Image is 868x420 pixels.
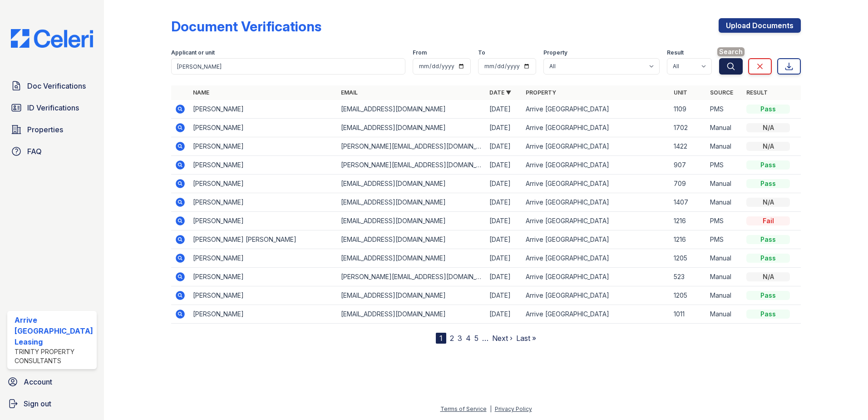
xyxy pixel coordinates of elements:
a: ID Verifications [7,99,97,117]
a: Date ▼ [489,89,511,96]
a: Properties [7,120,97,139]
td: Arrive [GEOGRAPHIC_DATA] [522,137,671,156]
td: [PERSON_NAME] [189,286,338,305]
input: Search by name, email, or unit number [171,58,406,75]
td: [PERSON_NAME] [189,193,338,212]
td: [DATE] [486,305,522,324]
div: N/A [746,142,790,151]
td: [EMAIL_ADDRESS][DOMAIN_NAME] [337,230,486,249]
td: PMS [706,100,743,119]
div: Pass [746,235,790,244]
td: 1109 [670,100,706,119]
span: ID Verifications [27,102,79,113]
div: Document Verifications [171,18,321,35]
td: [DATE] [486,268,522,286]
td: [DATE] [486,286,522,305]
td: [EMAIL_ADDRESS][DOMAIN_NAME] [337,193,486,212]
td: Manual [706,119,743,137]
td: 709 [670,175,706,193]
span: Account [24,376,52,387]
td: Manual [706,137,743,156]
img: CE_Logo_Blue-a8612792a0a2168367f1c8372b55b34899dd931a85d93a1a3d3e32e68fde9ad4.png [4,29,100,48]
div: N/A [746,272,790,281]
a: Doc Verifications [7,77,97,95]
a: 4 [466,334,471,343]
td: [PERSON_NAME] [189,156,338,175]
td: Manual [706,249,743,268]
td: [PERSON_NAME] [189,100,338,119]
td: [DATE] [486,193,522,212]
td: PMS [706,212,743,230]
td: 1407 [670,193,706,212]
a: Email [341,89,358,96]
td: [PERSON_NAME] [189,119,338,137]
label: Result [667,49,684,56]
div: | [490,405,492,412]
td: [EMAIL_ADDRESS][DOMAIN_NAME] [337,175,486,193]
td: [EMAIL_ADDRESS][DOMAIN_NAME] [337,212,486,230]
label: From [413,49,427,56]
a: Property [526,89,556,96]
td: [PERSON_NAME] [189,212,338,230]
a: Privacy Policy [495,405,532,412]
div: Trinity Property Consultants [15,347,93,365]
a: 2 [450,334,454,343]
td: Manual [706,286,743,305]
td: [PERSON_NAME] [189,305,338,324]
td: 1205 [670,249,706,268]
td: PMS [706,230,743,249]
td: [PERSON_NAME][EMAIL_ADDRESS][DOMAIN_NAME] [337,156,486,175]
td: Arrive [GEOGRAPHIC_DATA] [522,286,671,305]
button: Search [719,58,743,75]
div: Pass [746,179,790,188]
td: 1422 [670,137,706,156]
span: FAQ [27,146,42,157]
td: 523 [670,268,706,286]
a: Unit [674,89,687,96]
a: Result [746,89,768,96]
td: Arrive [GEOGRAPHIC_DATA] [522,305,671,324]
a: Next › [492,334,513,343]
div: N/A [746,123,790,132]
span: Doc Verifications [27,80,86,91]
td: [DATE] [486,175,522,193]
label: To [478,49,485,56]
span: … [482,333,488,344]
span: Sign out [24,398,51,409]
div: Pass [746,254,790,263]
td: Arrive [GEOGRAPHIC_DATA] [522,193,671,212]
td: [PERSON_NAME][EMAIL_ADDRESS][DOMAIN_NAME] [337,137,486,156]
td: [EMAIL_ADDRESS][DOMAIN_NAME] [337,305,486,324]
td: Arrive [GEOGRAPHIC_DATA] [522,119,671,137]
td: [PERSON_NAME] [PERSON_NAME] [189,230,338,249]
td: PMS [706,156,743,175]
div: Fail [746,216,790,225]
td: Manual [706,193,743,212]
td: 907 [670,156,706,175]
td: Manual [706,268,743,286]
span: Search [717,47,745,56]
a: 3 [458,334,462,343]
div: Pass [746,160,790,170]
div: Pass [746,105,790,114]
td: Arrive [GEOGRAPHIC_DATA] [522,249,671,268]
td: [PERSON_NAME] [189,268,338,286]
td: [PERSON_NAME][EMAIL_ADDRESS][DOMAIN_NAME] [337,268,486,286]
div: Arrive [GEOGRAPHIC_DATA] Leasing [15,315,93,347]
td: Arrive [GEOGRAPHIC_DATA] [522,268,671,286]
td: Arrive [GEOGRAPHIC_DATA] [522,212,671,230]
td: Manual [706,175,743,193]
a: Sign out [4,395,100,413]
td: 1702 [670,119,706,137]
div: Pass [746,291,790,300]
td: [DATE] [486,100,522,119]
td: Arrive [GEOGRAPHIC_DATA] [522,230,671,249]
td: 1011 [670,305,706,324]
td: Manual [706,305,743,324]
td: [DATE] [486,137,522,156]
a: 5 [474,334,478,343]
label: Applicant or unit [171,49,215,56]
td: [PERSON_NAME] [189,249,338,268]
td: [DATE] [486,230,522,249]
